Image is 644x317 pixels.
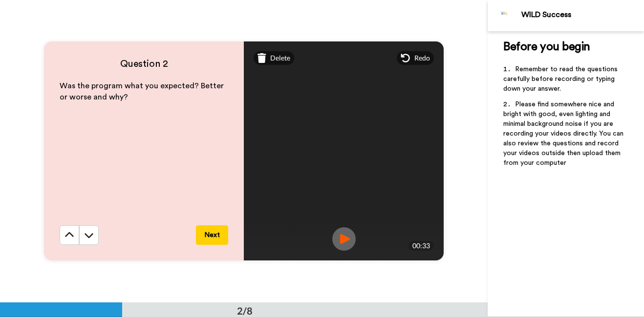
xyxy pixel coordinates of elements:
h4: Question 2 [60,57,228,71]
div: Delete [254,51,294,65]
span: Please find somewhere nice and bright with good, even lighting and minimal background noise if yo... [503,101,625,166]
div: WILD Success [521,10,644,20]
img: ic_record_play.svg [332,227,356,251]
span: Was the program what you expected? Better or worse and why? [60,82,226,101]
div: Redo [397,51,434,65]
span: Redo [414,53,430,63]
span: Before you begin [503,41,590,53]
div: 00:33 [408,241,434,251]
span: Delete [270,53,290,63]
span: Remember to read the questions carefully before recording or typing down your answer. [503,66,620,92]
img: Profile Image [493,4,516,27]
button: Next [196,225,228,245]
